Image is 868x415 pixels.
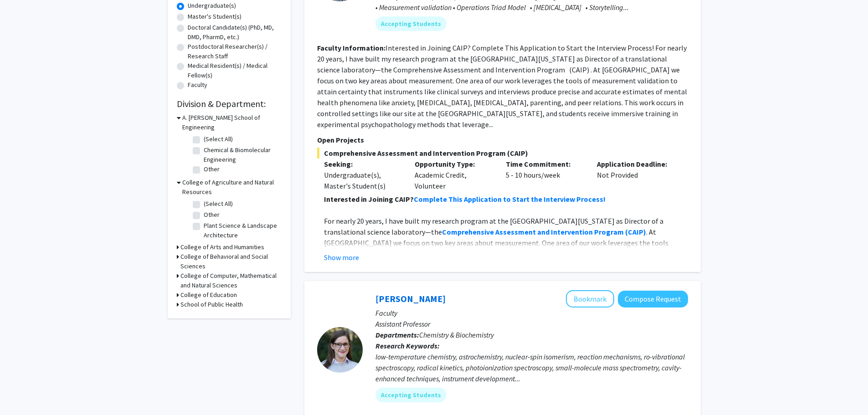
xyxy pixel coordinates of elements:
span: Chemistry & Biochemistry [419,330,494,339]
strong: Comprehensive Assessment and Intervention Program [442,227,624,236]
h3: A. [PERSON_NAME] School of Engineering [182,113,282,132]
label: Undergraduate(s) [188,1,236,10]
b: Faculty Information: [317,43,385,52]
h3: College of Agriculture and Natural Resources [182,178,282,197]
strong: Interested in Joining CAIP? [324,195,414,204]
p: Assistant Professor [375,318,688,329]
button: Compose Request to Leah Dodson [618,291,688,307]
h2: Division & Department: [177,98,282,109]
div: Not Provided [590,159,681,191]
label: Doctoral Candidate(s) (PhD, MD, DMD, PharmD, etc.) [188,23,282,42]
h3: College of Computer, Mathematical and Natural Sciences [180,271,282,290]
p: Faculty [375,307,688,318]
a: [PERSON_NAME] [375,293,446,304]
label: (Select All) [204,199,233,209]
label: Other [204,210,220,220]
label: Faculty [188,80,207,90]
iframe: Chat [7,374,39,408]
h3: College of Behavioral and Social Sciences [180,252,282,271]
p: Application Deadline: [597,159,674,169]
button: Show more [324,252,359,263]
h3: College of Arts and Humanities [180,242,264,252]
p: Seeking: [324,159,401,169]
button: Add Leah Dodson to Bookmarks [566,290,614,307]
p: For nearly 20 years, I have built my research program at the [GEOGRAPHIC_DATA][US_STATE] as Direc... [324,215,688,379]
span: Comprehensive Assessment and Intervention Program (CAIP) [317,148,688,159]
label: Medical Resident(s) / Medical Fellow(s) [188,61,282,80]
p: Open Projects [317,134,688,145]
b: Research Keywords: [375,341,440,350]
label: Chemical & Biomolecular Engineering [204,145,279,164]
fg-read-more: Interested in Joining CAIP? Complete This Application to Start the Interview Process! For nearly ... [317,43,687,129]
label: Postdoctoral Researcher(s) / Research Staff [188,42,282,61]
div: Academic Credit, Volunteer [408,159,499,191]
p: Opportunity Type: [415,159,492,169]
h3: College of Education [180,290,237,300]
div: Undergraduate(s), Master's Student(s) [324,169,401,191]
label: (Select All) [204,134,233,144]
label: Other [204,164,220,174]
label: Master's Student(s) [188,12,241,21]
a: Complete This Application to Start the Interview Process! [414,195,606,204]
b: Departments: [375,330,419,339]
a: Comprehensive Assessment and Intervention Program (CAIP) [442,227,646,236]
mat-chip: Accepting Students [375,388,447,402]
h3: School of Public Health [180,300,243,309]
p: Time Commitment: [506,159,583,169]
div: low-temperature chemistry, astrochemistry, nuclear-spin isomerism, reaction mechanisms, ro-vibrat... [375,351,688,384]
strong: (CAIP) [625,227,646,236]
label: Plant Science & Landscape Architecture [204,221,279,240]
div: 5 - 10 hours/week [499,159,590,191]
mat-chip: Accepting Students [375,16,447,31]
